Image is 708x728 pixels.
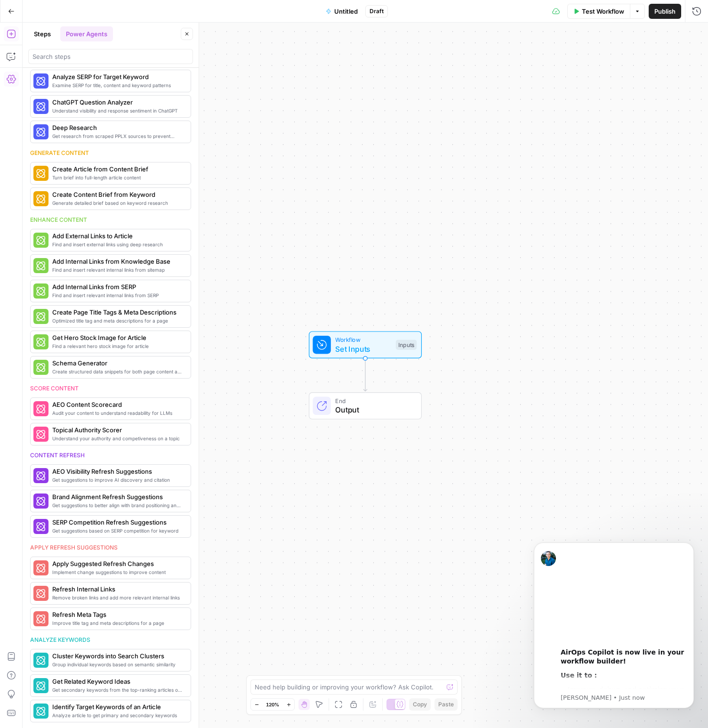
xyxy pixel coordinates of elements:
[52,368,183,375] span: Create structured data snippets for both page content and images
[52,702,183,712] span: Identify Target Keywords of an Article
[52,502,183,509] span: Get suggestions to better align with brand positioning and tone
[52,282,183,291] span: Add Internal Links from SERP
[52,594,183,601] span: Remove broken links and add more relevant internal links
[370,7,384,16] span: Draft
[363,358,367,391] g: Edge from start to end
[52,425,183,435] span: Topical Authority Scorer
[32,52,189,61] input: Search steps
[52,400,183,409] span: AEO Content Scorecard
[30,451,191,460] div: Content refresh
[60,26,113,41] button: Power Agents
[52,266,183,274] span: Find and insert relevant internal links from sitemap
[520,528,708,723] iframe: Intercom notifications message
[52,661,183,668] span: Group individual keywords based on semantic similarity
[649,4,681,19] button: Publish
[52,568,183,576] span: Implement change suggestions to improve content
[52,291,183,299] span: Find and insert relevant internal links from SERP
[52,199,183,207] span: Generate detailed brief based on keyword research
[52,132,183,140] span: Get research from scraped PPLX sources to prevent source [MEDICAL_DATA]
[30,636,191,644] div: Analyze keywords
[52,123,183,132] span: Deep Research
[52,712,183,719] span: Analyze article to get primary and secondary keywords
[52,164,183,174] span: Create Article from Content Brief
[52,97,183,107] span: ChatGPT Question Analyzer
[30,543,191,552] div: Apply refresh suggestions
[52,651,183,661] span: Cluster Keywords into Search Clusters
[52,317,183,324] span: Optimized title tag and meta descriptions for a page
[30,216,191,224] div: Enhance content
[52,559,183,568] span: Apply Suggested Refresh Changes
[52,584,183,594] span: Refresh Internal Links
[52,527,183,534] span: Get suggestions based on SERP competition for keyword
[278,392,453,420] div: EndOutput
[334,7,358,16] span: Untitled
[52,619,183,627] span: Improve title tag and meta descriptions for a page
[266,701,279,708] span: 120%
[52,358,183,368] span: Schema Generator
[52,241,183,248] span: Find and insert external links using deep research
[52,686,183,694] span: Get secondary keywords from the top-ranking articles of a target search term
[30,384,191,393] div: Score content
[654,7,676,16] span: Publish
[335,343,391,355] span: Set Inputs
[52,81,183,89] span: Examine SERP for title, content and keyword patterns
[52,476,183,484] span: Get suggestions to improve AI discovery and citation
[28,26,56,41] button: Steps
[413,700,427,709] span: Copy
[434,698,458,711] button: Paste
[52,492,183,502] span: Brand Alignment Refresh Suggestions
[52,518,183,527] span: SERP Competition Refresh Suggestions
[52,342,183,350] span: Find a relevant hero stock image for article
[52,610,183,619] span: Refresh Meta Tags
[278,331,453,358] div: WorkflowSet InputsInputs
[52,107,183,114] span: Understand visibility and response sentiment in ChatGPT
[30,149,191,157] div: Generate content
[335,335,391,344] span: Workflow
[52,333,183,342] span: Get Hero Stock Image for Article
[52,435,183,442] span: Understand your authority and competiveness on a topic
[52,190,183,199] span: Create Content Brief from Keyword
[582,7,624,16] span: Test Workflow
[52,467,183,476] span: AEO Visibility Refresh Suggestions
[52,72,183,81] span: Analyze SERP for Target Keyword
[396,340,417,350] div: Inputs
[409,698,431,711] button: Copy
[335,396,412,405] span: End
[567,4,630,19] button: Test Workflow
[52,677,183,686] span: Get Related Keyword Ideas
[320,4,363,19] button: Untitled
[52,174,183,181] span: Turn brief into full-length article content
[52,307,183,317] span: Create Page Title Tags & Meta Descriptions
[52,409,183,417] span: Audit your content to understand readability for LLMs
[438,700,454,709] span: Paste
[52,231,183,241] span: Add External Links to Article
[335,404,412,415] span: Output
[52,257,183,266] span: Add Internal Links from Knowledge Base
